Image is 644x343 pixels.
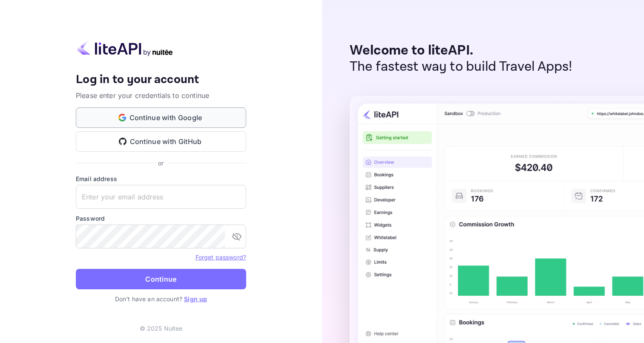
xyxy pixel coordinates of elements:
img: liteapi [76,40,174,56]
label: Password [76,214,246,223]
button: Continue with Google [76,107,246,128]
h4: Log in to your account [76,72,246,87]
p: Welcome to liteAPI. [350,43,572,59]
a: Sign up [184,295,207,303]
p: Don't have an account? [76,294,246,303]
button: toggle password visibility [228,228,245,245]
p: The fastest way to build Travel Apps! [350,59,572,75]
button: Continue [76,269,246,289]
a: Forget password? [195,253,246,261]
a: Forget password? [195,254,246,261]
label: Email address [76,174,246,183]
input: Enter your email address [76,185,246,209]
button: Continue with GitHub [76,131,246,152]
p: © 2025 Nuitee [140,324,183,333]
p: or [158,159,164,167]
p: Please enter your credentials to continue [76,90,246,101]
